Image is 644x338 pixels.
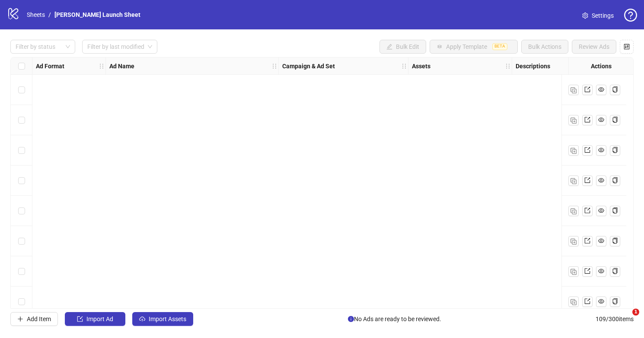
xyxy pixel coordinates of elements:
span: eye [598,238,604,244]
span: copy [612,117,618,123]
span: setting [582,13,588,19]
span: holder [105,63,111,69]
span: eye [598,207,604,214]
div: Select row 3 [11,135,32,166]
li: / [48,10,51,19]
span: eye [598,298,604,304]
span: export [584,147,590,153]
span: question-circle [624,9,637,22]
span: control [624,44,630,50]
img: Duplicate [571,208,577,214]
span: plus [17,316,23,322]
span: export [584,207,590,214]
span: Add Item [27,316,51,322]
span: eye [598,177,604,183]
div: Select row 8 [11,287,32,317]
span: info-circle [348,316,354,322]
span: Settings [592,11,614,20]
a: Settings [575,9,621,22]
button: Duplicate [568,115,579,125]
img: Duplicate [571,148,577,154]
span: copy [612,207,618,214]
span: cloud-upload [139,316,145,322]
span: copy [612,147,618,153]
strong: Ad Name [109,61,134,71]
span: holder [277,63,284,69]
span: eye [598,117,604,123]
button: Duplicate [568,206,579,216]
img: Duplicate [571,269,577,275]
img: Duplicate [571,239,577,245]
span: export [584,298,590,304]
span: export [584,86,590,92]
a: [PERSON_NAME] Launch Sheet [53,10,142,19]
span: Import Assets [149,316,186,322]
span: copy [612,298,618,304]
span: holder [401,63,407,69]
span: holder [505,63,511,69]
div: Select row 5 [11,196,32,226]
span: eye [598,86,604,92]
button: Bulk Actions [521,40,568,54]
span: holder [99,63,105,69]
div: Resize Ad Name column [276,57,278,74]
span: holder [271,63,277,69]
span: 109 / 300 items [596,314,634,324]
div: Select row 6 [11,226,32,256]
button: Add Item [10,312,58,326]
strong: Campaign & Ad Set [282,61,335,71]
span: copy [612,86,618,92]
div: Select row 1 [11,75,32,105]
div: Resize Ad Format column [103,57,105,74]
div: Select all rows [11,57,32,75]
div: Resize Assets column [510,57,512,74]
button: Duplicate [568,175,579,186]
span: import [77,316,83,322]
span: export [584,117,590,123]
div: Select row 7 [11,256,32,287]
span: export [584,268,590,274]
span: copy [612,268,618,274]
button: Bulk Edit [379,40,426,54]
button: Duplicate [568,145,579,156]
strong: Descriptions [516,61,550,71]
div: Resize Campaign & Ad Set column [406,57,408,74]
span: No Ads are ready to be reviewed. [348,314,441,324]
span: export [584,177,590,183]
button: Duplicate [568,266,579,277]
div: Select row 4 [11,166,32,196]
span: eye [598,147,604,153]
img: Duplicate [571,118,577,124]
span: eye [598,268,604,274]
button: Import Ad [65,312,125,326]
strong: Ad Format [36,61,64,71]
button: Configure table settings [620,40,634,54]
span: export [584,238,590,244]
strong: Actions [591,61,612,71]
img: Duplicate [571,178,577,184]
button: Duplicate [568,297,579,307]
span: Import Ad [86,316,113,322]
span: copy [612,177,618,183]
span: holder [511,63,517,69]
div: Select row 2 [11,105,32,135]
iframe: Intercom live chat [615,309,635,329]
button: Apply TemplateBETA [430,40,518,54]
strong: Assets [412,61,430,71]
button: Review Ads [572,40,616,54]
a: Sheets [25,10,47,19]
span: 1 [632,309,639,316]
img: Duplicate [571,299,577,305]
button: Duplicate [568,236,579,246]
button: Duplicate [568,85,579,95]
span: copy [612,238,618,244]
span: holder [407,63,413,69]
img: Duplicate [571,87,577,93]
button: Import Assets [132,312,193,326]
